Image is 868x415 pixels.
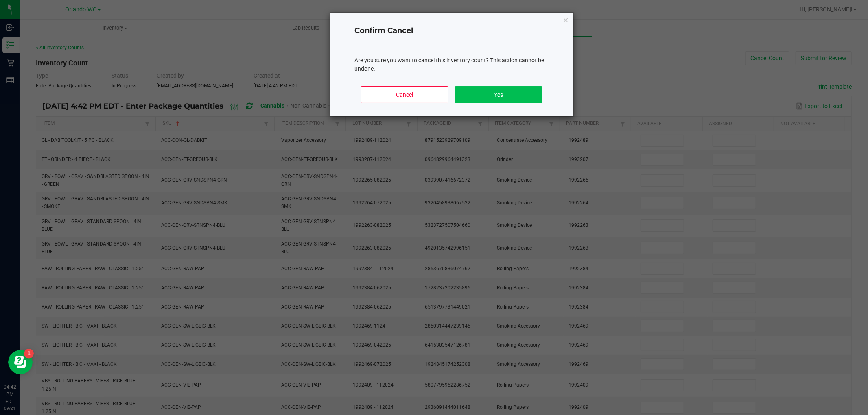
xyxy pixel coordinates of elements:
[455,86,542,103] button: Yes
[354,56,549,73] div: Are you sure you want to cancel this inventory count? This action cannot be undone.
[361,86,448,103] button: Cancel
[563,15,568,24] button: Close
[24,349,34,359] iframe: Resource center unread badge
[354,26,549,36] h4: Confirm Cancel
[8,350,33,374] iframe: Resource center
